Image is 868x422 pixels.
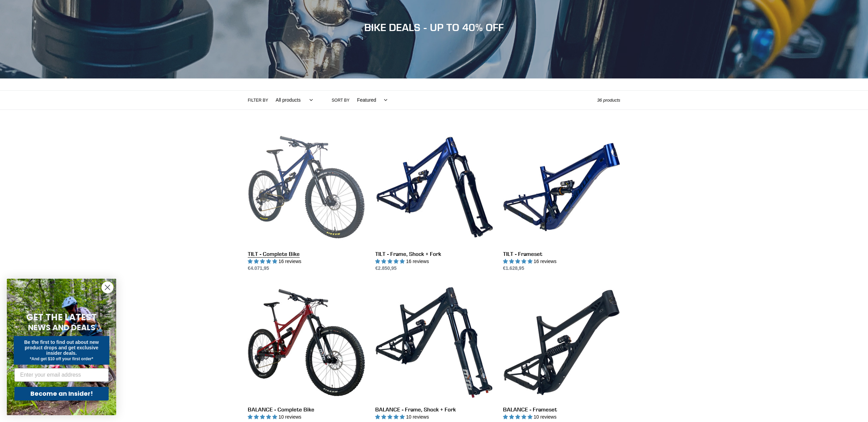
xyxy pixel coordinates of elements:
[28,322,95,333] span: NEWS AND DEALS
[26,311,97,323] span: GET THE LATEST
[14,387,109,401] button: Become an Insider!
[364,21,504,33] span: BIKE DEALS - UP TO 40% OFF
[30,356,93,361] span: *And get $10 off your first order*
[24,339,99,356] span: Be the first to find out about new product drops and get exclusive insider deals.
[101,281,113,293] button: Close dialog
[248,97,268,103] label: Filter by
[597,98,620,103] span: 36 products
[332,97,350,103] label: Sort by
[14,368,109,382] input: Enter your email address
